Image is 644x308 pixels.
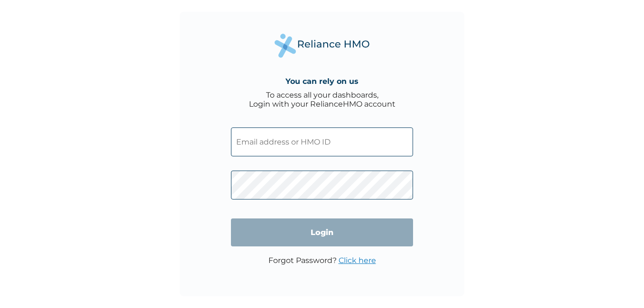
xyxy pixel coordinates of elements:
[275,34,369,58] img: Reliance Health's Logo
[249,91,396,109] div: To access all your dashboards, Login with your RelianceHMO account
[339,256,376,265] a: Click here
[285,77,359,86] h4: You can rely on us
[231,218,413,246] input: Login
[268,256,376,265] p: Forgot Password?
[231,127,413,156] input: Email address or HMO ID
